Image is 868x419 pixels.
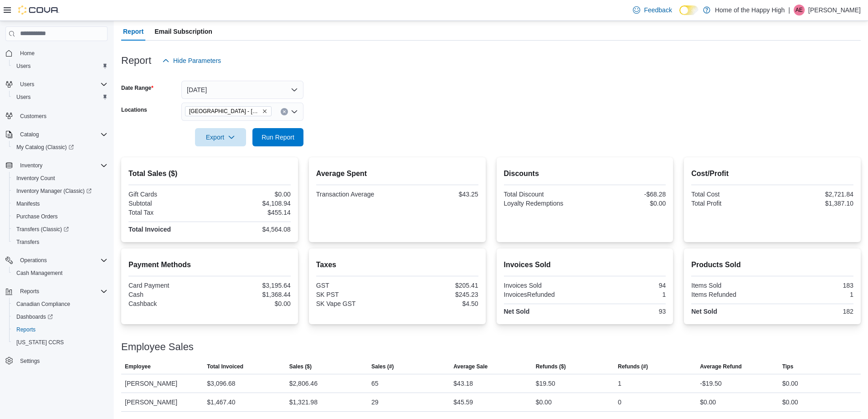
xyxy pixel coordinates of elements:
[262,133,294,142] span: Run Report
[189,107,260,116] span: [GEOGRAPHIC_DATA] - [GEOGRAPHIC_DATA] - Fire & Flower
[13,311,56,322] a: Dashboards
[782,397,798,408] div: $0.00
[16,110,108,121] span: Customers
[586,191,666,198] div: -$68.28
[2,159,111,172] button: Inventory
[16,144,74,151] span: My Catalog (Classic)
[211,200,291,207] div: $4,108.94
[788,5,790,16] p: |
[13,186,95,197] a: Inventory Manager (Classic)
[128,209,208,216] div: Total Tax
[316,300,395,307] div: SK Vape GST
[20,257,47,264] span: Operations
[13,92,108,103] span: Users
[128,259,291,270] h2: Payment Methods
[700,397,716,408] div: $0.00
[13,142,77,153] a: My Catalog (Classic)
[289,397,318,408] div: $1,321.98
[618,397,621,408] div: 0
[9,185,111,197] a: Inventory Manager (Classic)
[536,363,566,370] span: Refunds ($)
[207,363,243,370] span: Total Invoiced
[5,43,108,391] nav: Complex example
[262,109,267,114] button: Remove Battleford - Battleford Crossing - Fire & Flower from selection in this group
[154,22,212,41] span: Email Subscription
[13,61,108,72] span: Users
[121,55,151,66] h3: Report
[159,52,225,70] button: Hide Parameters
[9,91,111,103] button: Users
[808,5,861,16] p: [PERSON_NAME]
[13,198,43,209] a: Manifests
[586,308,666,315] div: 93
[9,172,111,185] button: Inventory Count
[16,160,46,171] button: Inventory
[504,168,666,179] h2: Discounts
[195,128,246,146] button: Export
[16,175,55,182] span: Inventory Count
[2,78,111,91] button: Users
[16,47,108,59] span: Home
[13,198,108,209] span: Manifests
[20,50,35,57] span: Home
[13,224,72,235] a: Transfers (Classic)
[691,282,770,289] div: Items Sold
[16,213,58,220] span: Purchase Orders
[16,200,40,207] span: Manifests
[291,108,298,115] button: Open list of options
[13,299,74,310] a: Canadian Compliance
[20,162,42,169] span: Inventory
[125,363,151,370] span: Employee
[20,357,40,365] span: Settings
[16,255,51,266] button: Operations
[691,191,770,198] div: Total Cost
[16,326,36,333] span: Reports
[128,282,208,289] div: Card Payment
[18,5,59,15] img: Cova
[16,187,92,195] span: Inventory Manager (Classic)
[16,226,69,233] span: Transfers (Classic)
[2,354,111,367] button: Settings
[128,200,208,207] div: Subtotal
[774,291,853,298] div: 1
[679,15,680,16] span: Dark Mode
[782,363,793,370] span: Tips
[13,224,108,235] span: Transfers (Classic)
[316,191,395,198] div: Transaction Average
[316,291,395,298] div: SK PST
[9,267,111,279] button: Cash Management
[16,339,64,346] span: [US_STATE] CCRS
[453,378,473,389] div: $43.18
[13,268,108,279] span: Cash Management
[16,286,108,297] span: Reports
[252,128,303,146] button: Run Report
[207,378,235,389] div: $3,096.68
[128,300,208,307] div: Cashback
[399,291,478,298] div: $245.23
[2,285,111,298] button: Reports
[536,397,552,408] div: $0.00
[200,128,241,146] span: Export
[399,191,478,198] div: $43.25
[20,131,39,138] span: Catalog
[618,363,648,370] span: Refunds (#)
[586,282,666,289] div: 94
[504,191,583,198] div: Total Discount
[16,79,108,90] span: Users
[16,355,108,367] span: Settings
[700,378,721,389] div: -$19.50
[16,129,108,140] span: Catalog
[504,291,583,298] div: InvoicesRefunded
[13,92,34,103] a: Users
[9,141,111,154] a: My Catalog (Classic)
[16,93,31,101] span: Users
[504,259,666,270] h2: Invoices Sold
[185,106,272,116] span: Battleford - Battleford Crossing - Fire & Flower
[16,356,43,367] a: Settings
[211,300,291,307] div: $0.00
[782,378,798,389] div: $0.00
[13,324,108,335] span: Reports
[453,397,473,408] div: $45.59
[691,308,717,315] strong: Net Sold
[691,168,853,179] h2: Cost/Profit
